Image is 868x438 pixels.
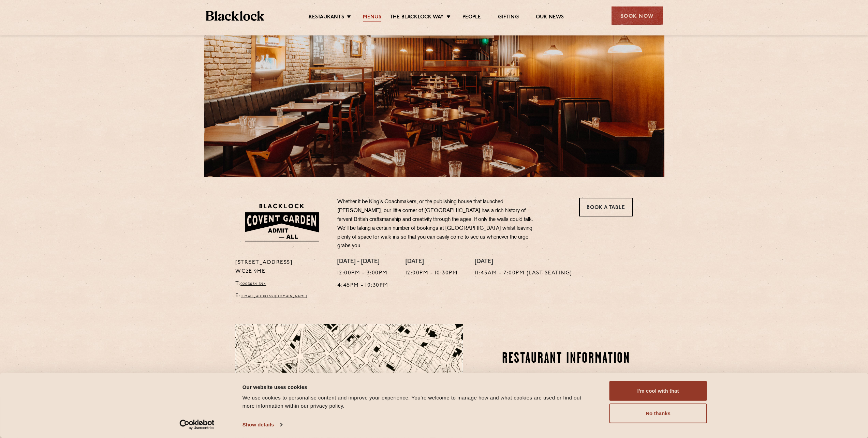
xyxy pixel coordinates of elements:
[462,14,481,21] a: People
[235,292,327,301] p: E:
[242,420,282,430] a: Show details
[475,269,572,278] p: 11:45am - 7:00pm (Last Seating)
[498,14,518,21] a: Gifting
[235,280,327,288] p: T:
[167,420,227,430] a: Usercentrics Cookiebot - opens in a new window
[612,6,663,25] div: Book Now
[206,11,265,21] img: BL_Textured_Logo-footer-cropped.svg
[609,381,707,401] button: I'm cool with that
[502,350,633,367] h2: Restaurant information
[337,258,388,266] h4: [DATE] - [DATE]
[390,14,444,21] a: The Blacklock Way
[337,269,388,278] p: 12:00pm - 3:00pm
[241,295,307,298] a: [EMAIL_ADDRESS][DOMAIN_NAME]
[337,281,388,290] p: 4:45pm - 10:30pm
[536,14,564,21] a: Our News
[309,14,344,21] a: Restaurants
[337,198,539,251] p: Whether it be King’s Coachmakers, or the publishing house that launched [PERSON_NAME], our little...
[406,269,458,278] p: 12:00pm - 10:30pm
[363,14,381,21] a: Menus
[242,394,594,410] div: We use cookies to personalise content and improve your experience. You're welcome to manage how a...
[235,198,327,247] img: BLA_1470_CoventGarden_Website_Solid.svg
[609,404,707,423] button: No thanks
[242,383,594,391] div: Our website uses cookies
[240,282,266,286] a: 02030341394
[235,258,327,276] p: [STREET_ADDRESS] WC2E 9HE
[475,258,572,266] h4: [DATE]
[579,198,633,216] a: Book a Table
[406,258,458,266] h4: [DATE]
